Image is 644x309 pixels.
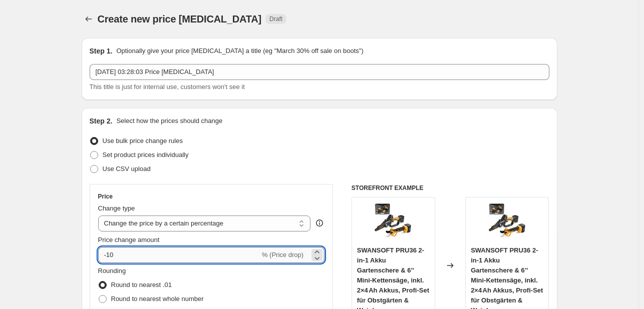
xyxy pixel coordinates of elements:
[90,46,113,56] h2: Step 1.
[111,281,172,288] span: Round to nearest .01
[90,116,113,126] h2: Step 2.
[352,184,549,192] h6: STOREFRONT EXAMPLE
[98,13,262,24] span: Create new price [MEDICAL_DATA]
[90,64,549,80] input: 30% off holiday sale
[262,251,303,258] span: % (Price drop)
[98,192,113,200] h3: Price
[111,295,204,302] span: Round to nearest whole number
[98,204,135,212] span: Change type
[269,15,282,23] span: Draft
[373,202,413,242] img: 71dWMsCPhaL_80x.jpg
[116,116,222,126] p: Select how the prices should change
[98,236,160,243] span: Price change amount
[103,165,151,172] span: Use CSV upload
[90,83,245,90] span: This title is just for internal use, customers won't see it
[103,137,183,144] span: Use bulk price change rules
[116,46,363,56] p: Optionally give your price [MEDICAL_DATA] a title (eg "March 30% off sale on boots")
[98,267,126,274] span: Rounding
[487,202,527,242] img: 71dWMsCPhaL_80x.jpg
[82,12,96,26] button: Price change jobs
[98,247,260,263] input: -15
[103,151,189,158] span: Set product prices individually
[314,218,325,228] div: help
